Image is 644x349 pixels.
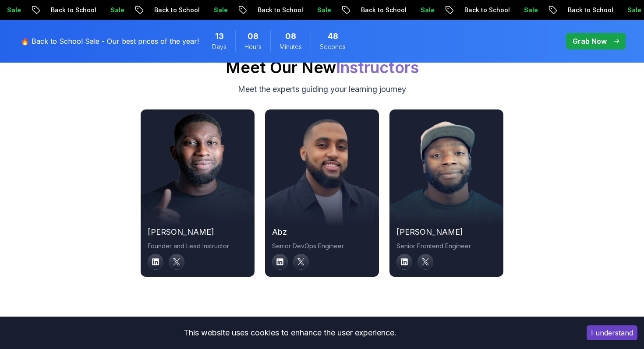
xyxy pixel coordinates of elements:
h2: Meet Our New [226,59,419,76]
p: Back to School [453,6,512,14]
div: This website uses cookies to enhance the user experience. [7,323,573,342]
img: instructor [135,111,260,232]
span: Seconds [320,42,346,51]
span: Hours [244,42,262,51]
p: Back to School [556,6,616,14]
h2: [PERSON_NAME] [148,226,248,238]
p: Sale [305,6,333,14]
p: Sale [616,6,644,14]
p: Sale [409,6,437,14]
span: 13 Days [215,30,224,42]
p: Back to School [39,6,99,14]
span: 8 Hours [248,30,258,42]
span: 48 Seconds [328,30,338,42]
p: Back to School [142,6,202,14]
button: Accept cookies [587,325,637,340]
p: Sale [202,6,230,14]
h2: abz [272,226,372,238]
img: instructor [265,116,379,226]
img: instructor [389,116,503,226]
span: Instructors [336,58,419,77]
p: Grab Now [573,36,607,46]
p: 🔥 Back to School Sale - Our best prices of the year! [21,36,199,46]
p: Founder and Lead Instructor [148,242,248,250]
span: Days [212,42,226,51]
p: Sale [512,6,540,14]
p: Meet the experts guiding your learning journey [238,83,406,95]
p: Back to School [246,6,305,14]
p: Senior Frontend Engineer [396,242,496,250]
p: Senior DevOps Engineer [272,242,372,250]
p: Sale [99,6,127,14]
span: 8 Minutes [285,30,296,42]
span: Minutes [280,42,302,51]
p: Back to School [349,6,409,14]
h2: [PERSON_NAME] [396,226,496,238]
